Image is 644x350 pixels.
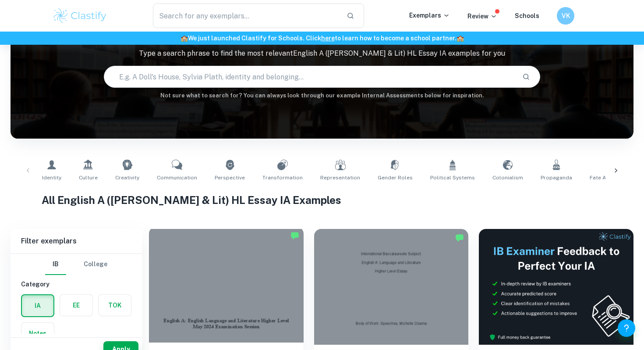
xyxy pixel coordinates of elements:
button: TOK [99,295,131,316]
span: Transformation [262,174,303,182]
h6: Category [21,279,131,289]
button: Notes [21,323,54,344]
span: Communication [157,174,197,182]
span: Political Systems [430,174,475,182]
h6: VK [561,11,571,21]
div: Filter type choice [45,254,107,275]
button: IA [22,295,53,316]
span: 🏫 [180,35,188,42]
p: Exemplars [409,11,450,20]
button: IB [45,254,66,275]
img: Marked [455,233,464,242]
span: Propaganda [541,174,572,182]
button: College [84,254,107,275]
h6: We just launched Clastify for Schools. Click to learn how to become a school partner. [2,33,642,43]
span: Identity [42,174,61,182]
button: Search [519,69,534,84]
img: Thumbnail [479,229,633,345]
span: Perspective [215,174,245,182]
img: Marked [290,231,299,240]
button: EE [60,295,92,316]
p: Review [467,11,497,21]
span: Creativity [115,174,139,182]
img: Clastify logo [52,7,108,25]
span: Gender Roles [378,174,413,182]
span: Representation [320,174,360,182]
h6: Filter exemplars [11,229,142,254]
a: Schools [515,12,539,19]
span: Culture [79,174,98,182]
input: Search for any exemplars... [153,4,340,28]
h1: All English A ([PERSON_NAME] & Lit) HL Essay IA Examples [42,192,602,208]
button: VK [557,7,574,25]
input: E.g. A Doll's House, Sylvia Plath, identity and belonging... [104,64,515,89]
span: Fate and Destiny [590,174,633,182]
span: Colonialism [492,174,523,182]
button: Help and Feedback [618,319,635,337]
a: here [321,35,335,42]
p: Type a search phrase to find the most relevant English A ([PERSON_NAME] & Lit) HL Essay IA exampl... [11,48,633,59]
span: 🏫 [456,35,464,42]
h6: Not sure what to search for? You can always look through our example Internal Assessments below f... [11,91,633,100]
